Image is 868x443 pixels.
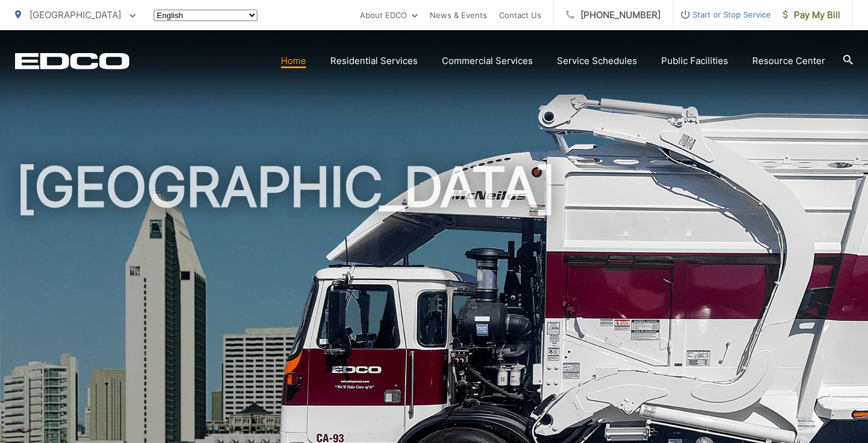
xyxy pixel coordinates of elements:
[15,53,130,69] a: EDCD logo. Return to the homepage.
[154,10,257,21] select: Select a language
[281,54,306,68] a: Home
[330,54,418,68] a: Residential Services
[430,8,487,22] a: News & Events
[783,8,840,22] span: Pay My Bill
[442,54,533,68] a: Commercial Services
[499,8,541,22] a: Contact Us
[360,8,418,22] a: About EDCO
[661,54,728,68] a: Public Facilities
[30,9,121,21] span: [GEOGRAPHIC_DATA]
[752,54,825,68] a: Resource Center
[557,54,637,68] a: Service Schedules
